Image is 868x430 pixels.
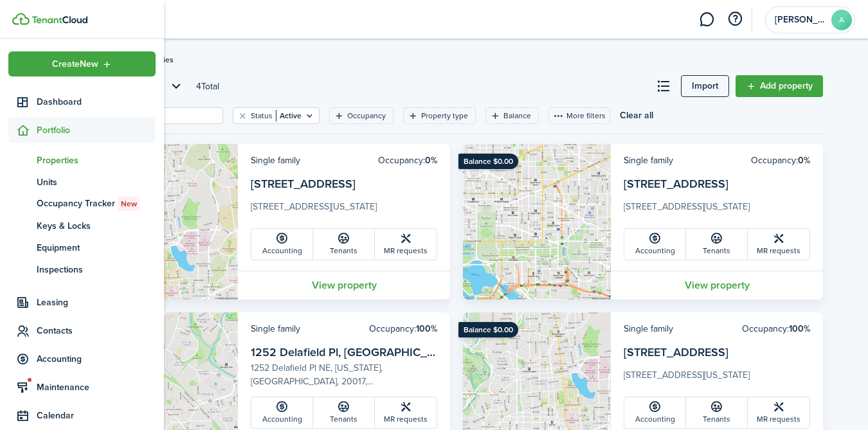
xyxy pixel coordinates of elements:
[8,149,156,171] a: Properties
[378,154,437,167] card-header-right: Occupancy:
[624,229,686,260] a: Accounting
[8,193,156,215] a: Occupancy TrackerNew
[276,110,302,121] filter-tag-value: Active
[347,110,386,121] filter-tag-label: Occupancy
[724,8,746,30] button: Open resource center
[313,397,375,428] a: Tenants
[611,271,823,300] a: View property
[620,107,653,124] button: Clear all
[37,263,156,276] span: Inspections
[8,51,156,76] button: Open menu
[37,381,156,394] span: Maintenance
[831,10,852,30] avatar-text: A
[503,110,531,121] filter-tag-label: Balance
[789,322,810,336] b: 100%
[251,322,300,336] card-header-left: Single family
[251,229,313,260] a: Accounting
[37,409,156,422] span: Calendar
[624,200,810,220] card-description: [STREET_ADDRESS][US_STATE]
[8,215,156,237] a: Keys & Locks
[8,171,156,193] a: Units
[313,229,375,260] a: Tenants
[686,229,748,260] a: Tenants
[37,197,156,211] span: Occupancy Tracker
[798,154,810,167] b: 0%
[694,3,719,36] a: Messaging
[251,200,437,220] card-description: [STREET_ADDRESS][US_STATE]
[251,154,300,167] card-header-left: Single family
[8,258,156,280] a: Inspections
[748,397,809,428] a: MR requests
[624,397,686,428] a: Accounting
[624,344,728,361] a: [STREET_ADDRESS]
[196,80,219,93] header-page-total: 4 Total
[237,111,248,121] button: Clear filter
[251,110,273,121] filter-tag-label: Status
[751,154,810,167] card-header-right: Occupancy:
[121,198,137,210] span: New
[8,237,156,258] a: Equipment
[251,397,313,428] a: Accounting
[748,229,809,260] a: MR requests
[416,322,437,336] b: 100%
[485,107,539,124] filter-tag: Open filter
[52,60,98,69] span: Create New
[251,175,356,192] a: [STREET_ADDRESS]
[624,154,673,167] card-header-left: Single family
[37,324,156,337] span: Contacts
[32,16,87,24] img: TenantCloud
[425,154,437,167] b: 0%
[458,322,518,337] ribbon: Balance $0.00
[329,107,393,124] filter-tag: Open filter
[37,296,156,309] span: Leasing
[458,154,518,169] ribbon: Balance $0.00
[251,361,437,388] card-description: 1252 Delafield Pl NE, [US_STATE], [GEOGRAPHIC_DATA], 20017, [GEOGRAPHIC_DATA]
[251,344,458,361] a: 1252 Delafield Pl, [GEOGRAPHIC_DATA]
[375,229,437,260] a: MR requests
[681,75,729,97] a: Import
[233,107,320,124] filter-tag: Open filter
[37,219,156,233] span: Keys & Locks
[12,13,30,25] img: TenantCloud
[369,322,437,336] card-header-right: Occupancy:
[37,175,156,189] span: Units
[421,110,468,121] filter-tag-label: Property type
[624,368,810,389] card-description: [STREET_ADDRESS][US_STATE]
[8,89,156,114] a: Dashboard
[375,397,437,428] a: MR requests
[37,241,156,255] span: Equipment
[37,95,156,109] span: Dashboard
[624,175,728,192] a: [STREET_ADDRESS]
[403,107,476,124] filter-tag: Open filter
[37,352,156,366] span: Accounting
[463,144,611,300] img: Property avatar
[90,144,238,300] img: Property avatar
[548,107,610,124] button: More filters
[686,397,748,428] a: Tenants
[775,15,826,24] span: Adam
[736,75,823,97] a: Add property
[624,322,673,336] card-header-left: Single family
[742,322,810,336] card-header-right: Occupancy:
[37,154,156,167] span: Properties
[37,123,156,137] span: Portfolio
[238,271,450,300] a: View property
